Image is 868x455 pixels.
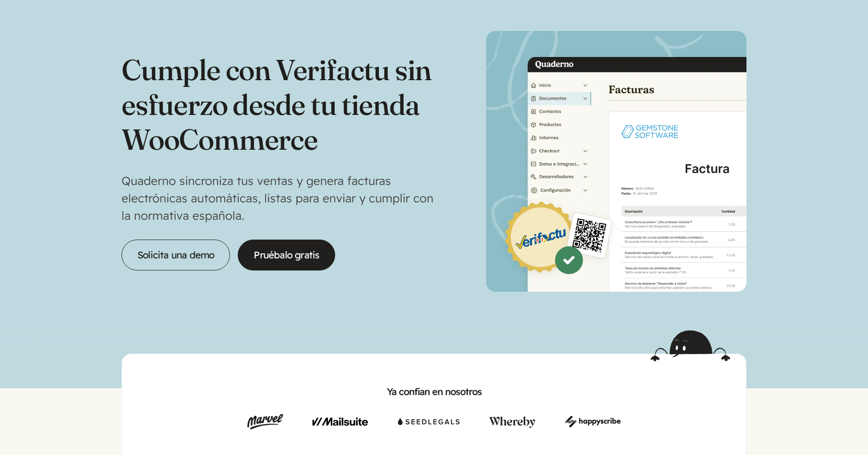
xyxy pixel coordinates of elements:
[565,414,621,429] img: Happy Scribe
[489,414,535,429] img: Whereby
[122,52,434,156] h1: Cumple con Verifactu sin esfuerzo desde tu tienda WooCommerce
[486,31,746,292] img: Interfaz Quaderno con una factura y un distintivo Verifactu
[312,414,368,429] img: Mailsuite
[122,172,434,224] p: Quaderno sincroniza tus ventas y genera facturas electrónicas automáticas, listas para enviar y c...
[398,414,460,429] img: Seedlegals
[137,385,731,398] h2: Ya confían en nosotros
[238,240,335,270] a: Pruébalo gratis
[247,414,283,429] img: Marvel
[122,240,230,270] a: Solicita una demo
